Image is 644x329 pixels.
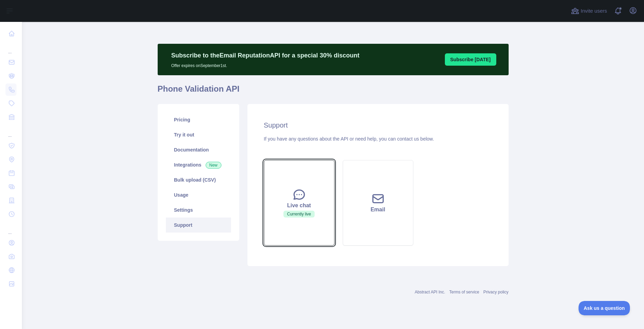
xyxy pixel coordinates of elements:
button: Live chatCurrently live [264,160,335,246]
p: Subscribe to the Email Reputation API for a special 30 % discount [171,51,360,60]
h2: Support [264,120,492,130]
a: Privacy policy [483,290,508,294]
a: Integrations New [166,157,231,172]
span: Invite users [581,7,607,15]
a: Terms of service [449,290,479,294]
div: ... [5,222,16,235]
a: Pricing [166,112,231,127]
div: ... [5,41,16,55]
span: Currently live [283,211,314,218]
a: Usage [166,187,231,202]
a: Try it out [166,127,231,142]
div: Live chat [272,201,326,210]
a: Abstract API Inc. [415,290,445,294]
div: ... [5,124,16,138]
a: Settings [166,202,231,218]
p: Offer expires on September 1st. [171,60,360,68]
button: Invite users [570,5,608,16]
a: Bulk upload (CSV) [166,172,231,187]
a: Documentation [166,142,231,157]
h1: Phone Validation API [158,83,509,100]
span: New [206,162,221,169]
div: Email [351,206,405,214]
iframe: Toggle Customer Support [579,301,630,315]
a: Support [166,218,231,233]
button: Subscribe [DATE] [445,53,496,66]
div: If you have any questions about the API or need help, you can contact us below. [264,135,492,142]
button: Email [343,160,413,246]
